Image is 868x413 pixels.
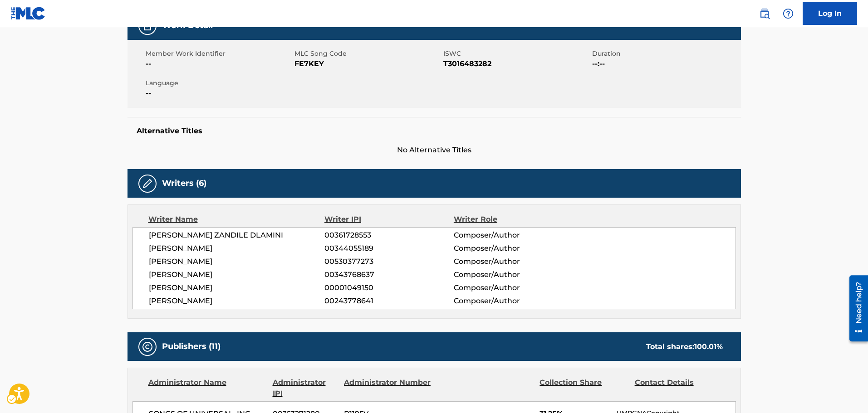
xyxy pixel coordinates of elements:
[149,296,325,306] span: [PERSON_NAME]
[324,296,453,306] span: 00243778641
[294,58,441,69] span: FE7KEY
[592,49,739,58] span: Duration
[324,282,453,293] span: 00001049150
[273,377,337,399] div: Administrator IPI
[324,269,453,280] span: 00343768637
[324,243,453,254] span: 00344055189
[454,269,571,280] span: Composer/Author
[454,230,571,241] span: Composer/Author
[454,282,571,293] span: Composer/Author
[635,377,723,399] div: Contact Details
[146,58,292,69] span: --
[454,214,571,225] div: Writer Role
[142,178,153,189] img: Writers
[149,230,325,241] span: [PERSON_NAME] ZANDILE DLAMINI
[454,256,571,267] span: Composer/Author
[592,58,739,69] span: --:--
[646,341,723,352] div: Total shares:
[783,8,794,19] img: help
[162,178,206,189] h5: Writers (6)
[294,49,441,58] span: MLC Song Code
[759,8,770,19] img: search
[344,377,432,399] div: Administrator Number
[146,49,292,58] span: Member Work Identifier
[146,78,292,88] span: Language
[142,341,153,352] img: Publishers
[443,49,590,58] span: ISWC
[149,282,325,293] span: [PERSON_NAME]
[149,243,325,254] span: [PERSON_NAME]
[162,341,221,352] h5: Publishers (11)
[539,377,628,399] div: Collection Share
[128,145,741,155] span: No Alternative Titles
[137,126,732,136] h5: Alternative Titles
[148,377,266,399] div: Administrator Name
[11,7,46,20] img: MLC Logo
[843,272,868,345] iframe: Iframe | Resource Center
[146,88,292,99] span: --
[324,230,453,241] span: 00361728553
[454,243,571,254] span: Composer/Author
[324,214,454,225] div: Writer IPI
[694,342,723,351] span: 100.01 %
[149,269,325,280] span: [PERSON_NAME]
[803,2,857,25] a: Log In
[149,256,325,267] span: [PERSON_NAME]
[443,58,590,69] span: T3016483282
[324,256,453,267] span: 00530377273
[148,214,325,225] div: Writer Name
[454,296,571,306] span: Composer/Author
